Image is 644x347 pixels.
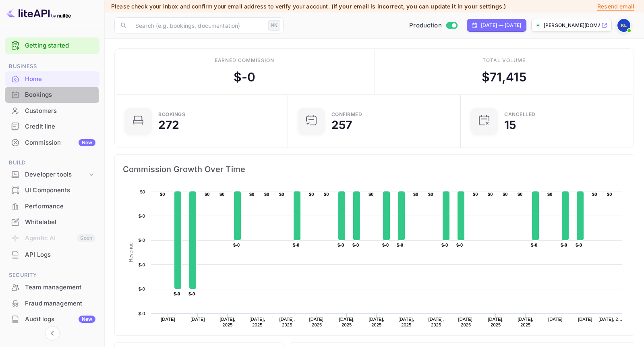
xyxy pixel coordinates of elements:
text: $0 [369,192,374,197]
a: Team management [5,280,99,295]
div: 257 [331,119,352,131]
text: $-0 [139,262,145,267]
div: Fraud management [5,296,99,312]
text: [DATE], 2025 [428,317,444,327]
text: $-0 [352,243,359,247]
text: $0 [264,192,269,197]
div: Whitelabel [25,218,95,227]
text: $0 [547,192,553,197]
div: Team management [25,283,95,292]
span: (If your email is incorrect, you can update it in your settings.) [331,3,506,10]
div: 272 [158,119,179,131]
div: Whitelabel [5,214,99,230]
div: Switch to Sandbox mode [406,21,460,30]
text: $0 [160,192,165,197]
div: Earned commission [215,57,274,64]
div: Developer tools [5,168,99,182]
a: API Logs [5,247,99,262]
text: $0 [503,192,508,197]
input: Search (e.g. bookings, documentation) [130,17,265,33]
div: Credit line [5,119,99,135]
div: Getting started [5,37,99,54]
div: Commission [25,138,95,148]
div: Credit line [25,122,95,131]
div: Performance [5,199,99,214]
text: [DATE], 2025 [250,317,265,327]
text: [DATE], 2025 [518,317,533,327]
div: CommissionNew [5,135,99,151]
text: $0 [592,192,597,197]
a: Customers [5,103,99,118]
div: CANCELLED [504,112,536,117]
text: $-0 [188,291,195,296]
text: $0 [205,192,210,197]
a: Getting started [25,41,95,50]
div: Bookings [5,87,99,103]
text: $0 [488,192,493,197]
text: $-0 [139,311,145,316]
div: $ 71,415 [482,68,526,86]
text: Revenue [368,335,388,341]
div: UI Components [25,186,95,195]
div: API Logs [25,250,95,260]
text: $-0 [382,243,389,247]
text: $-0 [561,243,567,247]
div: Performance [25,202,95,211]
text: [DATE] [161,317,175,322]
text: [DATE], 2025 [398,317,414,327]
text: $-0 [397,243,403,247]
p: [PERSON_NAME][DOMAIN_NAME] [544,22,600,29]
text: $0 [309,192,314,197]
a: UI Components [5,183,99,197]
text: $-0 [293,243,299,247]
button: Collapse navigation [45,326,60,341]
span: Build [5,158,99,167]
a: Bookings [5,87,99,102]
div: Total volume [482,57,526,64]
span: Commission Growth Over Time [123,163,626,176]
div: Confirmed [331,112,362,117]
div: Audit logsNew [5,312,99,327]
img: ken liu [617,19,630,32]
text: [DATE], 2025 [339,317,354,327]
text: $0 [140,189,145,194]
text: $-0 [139,214,145,218]
text: $-0 [441,243,448,247]
div: Home [5,71,99,87]
img: LiteAPI logo [6,6,71,19]
div: $ -0 [234,68,255,86]
text: $0 [279,192,284,197]
a: Whitelabel [5,214,99,229]
div: API Logs [5,247,99,263]
div: Bookings [25,90,95,100]
text: $0 [473,192,478,197]
text: $-0 [233,243,240,247]
a: Credit line [5,119,99,134]
div: Customers [5,103,99,119]
span: Marketing [5,335,99,344]
text: $-0 [139,238,145,243]
text: $0 [607,192,612,197]
a: Audit logsNew [5,312,99,326]
div: Team management [5,280,99,295]
span: Business [5,62,99,71]
text: $-0 [576,243,582,247]
text: Revenue [128,242,134,262]
a: Fraud management [5,296,99,311]
div: Home [25,75,95,84]
text: [DATE], 2025 [309,317,325,327]
div: 15 [504,119,516,131]
text: [DATE] [548,317,563,322]
text: [DATE], 2025 [280,317,295,327]
text: $0 [518,192,523,197]
div: New [79,316,95,323]
text: [DATE], 2025 [220,317,236,327]
text: $0 [428,192,433,197]
text: $0 [249,192,255,197]
div: New [79,139,95,146]
div: Developer tools [25,170,87,179]
div: [DATE] — [DATE] [481,22,521,29]
text: $-0 [531,243,537,247]
div: Audit logs [25,315,95,324]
